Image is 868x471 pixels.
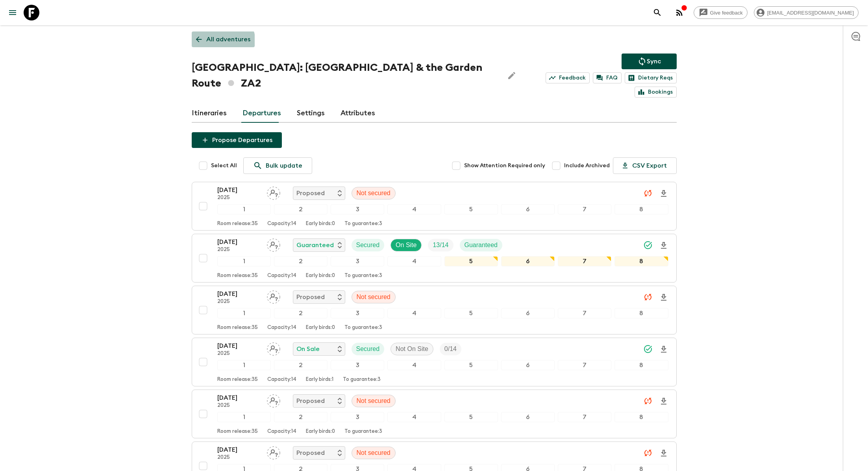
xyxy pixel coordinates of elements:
div: 5 [444,204,498,214]
a: Feedback [546,72,590,83]
a: FAQ [593,72,622,83]
div: 7 [558,204,611,214]
span: Assign pack leader [267,293,280,299]
div: 5 [444,256,498,266]
p: 2025 [217,299,261,305]
div: 3 [331,256,384,266]
p: To guarantee: 3 [344,221,382,227]
span: Show Attention Required only [464,162,545,170]
div: 6 [501,308,555,318]
p: Room release: 35 [217,429,258,435]
p: Early birds: 0 [306,325,335,331]
div: 2 [274,256,328,266]
p: Capacity: 14 [267,429,296,435]
svg: Unable to sync - Check prices and secured [643,292,653,302]
span: Assign pack leader [267,397,280,403]
p: Room release: 35 [217,221,258,227]
button: Edit Adventure Title [504,60,520,91]
a: Bookings [635,87,677,98]
div: 5 [444,360,498,370]
div: Not secured [352,291,396,303]
a: Settings [297,104,325,123]
div: 6 [501,360,555,370]
svg: Synced Successfully [643,240,653,250]
span: Select All [211,162,237,170]
div: 4 [387,204,441,214]
div: 1 [217,360,271,370]
div: 8 [614,412,668,422]
div: 7 [558,256,611,266]
p: Not On Site [396,344,428,354]
p: Bulk update [266,161,302,170]
p: To guarantee: 3 [344,429,382,435]
div: 8 [614,204,668,214]
p: On Site [396,240,416,250]
svg: Unable to sync - Check prices and secured [643,188,653,198]
div: Trip Fill [440,343,461,355]
p: Not secured [357,448,391,458]
button: CSV Export [613,157,677,174]
span: Give feedback [706,10,747,16]
p: Early birds: 0 [306,273,335,279]
button: [DATE]2025Assign pack leaderProposedNot secured12345678Room release:35Capacity:14Early birds:0To ... [192,390,677,438]
svg: Download Onboarding [659,449,668,458]
div: 4 [387,360,441,370]
div: On Site [391,239,422,251]
p: To guarantee: 3 [344,273,382,279]
button: menu [5,5,20,20]
p: On Sale [296,344,320,354]
p: Early birds: 0 [306,429,335,435]
div: 4 [387,308,441,318]
button: search adventures [650,5,665,20]
div: 2 [274,360,328,370]
div: 6 [501,256,555,266]
p: 2025 [217,247,261,253]
p: To guarantee: 3 [343,377,381,383]
div: 3 [331,360,384,370]
div: 2 [274,308,328,318]
button: Propose Departures [192,132,282,148]
div: 8 [614,256,668,266]
p: Secured [356,240,380,250]
p: Early birds: 0 [306,221,335,227]
p: 13 / 14 [433,240,448,250]
div: 1 [217,308,271,318]
p: Proposed [296,396,325,406]
p: 2025 [217,454,261,461]
svg: Download Onboarding [659,241,668,250]
div: 1 [217,204,271,214]
button: [DATE]2025Assign pack leaderProposedNot secured12345678Room release:35Capacity:14Early birds:0To ... [192,182,677,231]
p: To guarantee: 3 [344,325,382,331]
p: Not secured [357,396,391,406]
div: Trip Fill [428,239,453,251]
span: [EMAIL_ADDRESS][DOMAIN_NAME] [763,10,858,16]
p: Capacity: 14 [267,377,296,383]
div: Not secured [352,447,396,459]
p: Capacity: 14 [267,221,296,227]
div: 5 [444,412,498,422]
p: Proposed [296,188,325,198]
p: [DATE] [217,393,261,403]
div: Secured [352,343,385,355]
div: 5 [444,308,498,318]
p: [DATE] [217,289,261,299]
svg: Unable to sync - Check prices and secured [643,448,653,458]
svg: Unable to sync - Check prices and secured [643,396,653,406]
p: 2025 [217,351,261,357]
p: Not secured [357,292,391,302]
a: Give feedback [694,6,748,19]
p: Proposed [296,448,325,458]
button: [DATE]2025Assign pack leaderGuaranteedSecuredOn SiteTrip FillGuaranteed12345678Room release:35Cap... [192,234,677,283]
button: Sync adventure departures to the booking engine [622,54,677,69]
p: Not secured [357,188,391,198]
div: 1 [217,412,271,422]
svg: Synced Successfully [643,344,653,354]
p: Sync [647,57,661,66]
div: 4 [387,256,441,266]
div: 1 [217,256,271,266]
div: Secured [352,239,385,251]
span: Assign pack leader [267,241,280,247]
span: Include Archived [564,162,610,170]
div: 6 [501,412,555,422]
p: [DATE] [217,185,261,195]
